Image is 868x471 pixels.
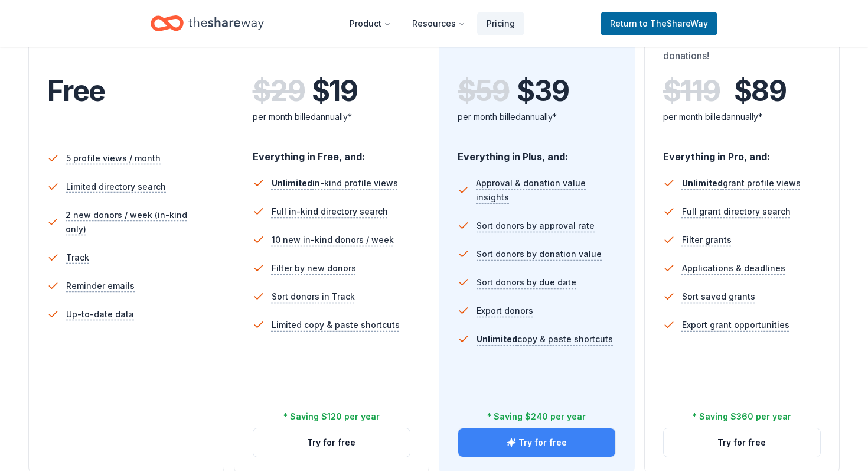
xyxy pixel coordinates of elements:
span: copy & paste shortcuts [477,334,613,344]
span: Full in-kind directory search [272,204,388,219]
button: Try for free [253,428,410,457]
span: Applications & deadlines [682,261,785,275]
span: Up-to-date data [66,307,134,321]
span: Track [66,251,89,265]
span: Sort saved grants [682,290,755,304]
div: Everything in Pro, and: [663,139,821,164]
span: 10 new in-kind donors / week [272,233,394,247]
span: grant profile views [682,178,801,188]
span: $ 39 [517,74,569,108]
span: Export donors [477,304,533,318]
span: $ 19 [312,74,358,108]
span: $ 89 [734,74,787,108]
span: in-kind profile views [272,178,398,188]
button: Resources [403,12,475,35]
span: Free [47,73,105,108]
span: to TheShareWay [639,18,708,28]
div: Come see what we're all about. [47,34,205,67]
span: Filter by new donors [272,261,356,275]
a: Pricing [477,12,524,35]
div: You're actively soliciting donations. [253,34,411,67]
span: Sort donors by approval rate [477,219,595,233]
div: Everything in Free, and: [253,139,411,164]
span: Export grant opportunities [682,318,789,332]
div: You want to save even more time. [458,34,616,67]
div: * Saving $240 per year [487,410,586,424]
span: Reminder emails [66,279,135,293]
span: Unlimited [682,178,723,188]
span: Limited copy & paste shortcuts [272,318,400,332]
div: per month billed annually* [663,110,821,124]
a: Returnto TheShareWay [601,12,717,35]
button: Product [340,12,400,35]
span: Filter grants [682,233,732,247]
span: Approval & donation value insights [476,176,615,204]
span: 2 new donors / week (in-kind only) [66,208,205,236]
button: Try for free [664,428,821,457]
div: * Saving $120 per year [283,410,380,424]
div: per month billed annually* [253,110,411,124]
div: Everything in Plus, and: [458,139,616,164]
div: per month billed annually* [458,110,616,124]
span: Full grant directory search [682,204,791,219]
span: Unlimited [272,178,312,188]
button: Try for free [458,428,615,457]
span: Sort donors in Track [272,290,355,304]
span: Sort donors by donation value [477,247,602,261]
span: Return [610,17,708,31]
span: Sort donors by due date [477,275,576,290]
span: Limited directory search [66,180,166,194]
div: * Saving $360 per year [693,410,791,424]
nav: Main [340,9,524,37]
span: 5 profile views / month [66,151,161,165]
div: You want grants and in-kind donations! [663,34,821,67]
a: Home [151,9,264,37]
span: Unlimited [477,334,517,344]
